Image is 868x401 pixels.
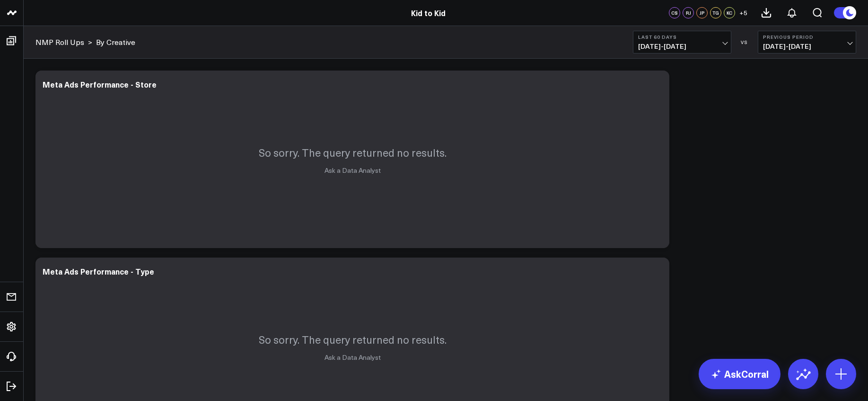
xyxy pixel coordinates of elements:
[35,37,84,47] a: NMP Roll Ups
[763,43,851,50] span: [DATE] - [DATE]
[633,31,731,53] button: Last 60 Days[DATE]-[DATE]
[736,39,753,45] div: VS
[724,7,735,18] div: KC
[43,266,154,276] div: Meta Ads Performance - Type
[35,37,92,47] div: >
[710,7,721,18] div: TG
[638,43,726,50] span: [DATE] - [DATE]
[259,332,447,347] p: So sorry. The query returned no results.
[699,359,780,389] a: AskCorral
[763,34,851,40] b: Previous Period
[683,7,694,18] div: RJ
[737,7,749,18] button: +5
[43,79,157,89] div: Meta Ads Performance - Store
[739,9,747,16] span: + 5
[324,166,381,175] a: Ask a Data Analyst
[638,34,726,40] b: Last 60 Days
[259,145,447,160] p: So sorry. The query returned no results.
[669,7,680,18] div: CS
[96,37,135,47] a: By Creative
[758,31,856,53] button: Previous Period[DATE]-[DATE]
[696,7,708,18] div: JP
[324,353,381,362] a: Ask a Data Analyst
[411,8,446,18] a: Kid to Kid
